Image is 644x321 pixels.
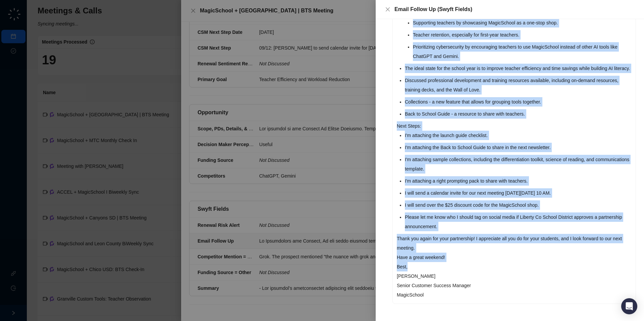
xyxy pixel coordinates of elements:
p: Best, [397,262,632,271]
p: Have a great weekend! [397,253,632,262]
li: Please let me know who I should tag on social media if Liberty Co School District approves a part... [405,212,632,231]
li: Collections - a new feature that allows for grouping tools together. [405,97,632,107]
li: I will send over the $25 discount code for the MagicSchool shop. [405,200,632,210]
li: I'm attaching the launch guide checklist. [405,131,632,140]
li: Teacher retention, especially for first-year teachers. [413,30,632,40]
li: Supporting teachers by showcasing MagicSchool as a one-stop shop. [413,18,632,27]
li: I will send a calendar invite for our next meeting [DATE][DATE] 10 AM. [405,188,632,198]
li: I'm attaching a right prompting pack to share with teachers. [405,176,632,186]
li: Prioritizing cybersecurity by encouraging teachers to use MagicSchool instead of other AI tools l... [413,42,632,61]
li: I'm attaching sample collections, including the differentiation toolkit, science of reading, and ... [405,155,632,174]
li: I'm attaching the Back to School Guide to share in the next newsletter. [405,143,632,152]
li: The ideal state for the school year is to improve teacher efficiency and time savings while build... [405,64,632,73]
div: Email Follow Up (Swyft Fields) [394,5,636,13]
p: [PERSON_NAME] Senior Customer Success Manager MagicSchool [397,271,632,300]
button: Close [384,5,392,13]
li: Back to School Guide - a resource to share with teachers. [405,109,632,119]
span: close [385,7,390,12]
p: Next Steps: [397,121,632,131]
li: Discussed professional development and training resources available, including on-demand resource... [405,76,632,94]
div: Open Intercom Messenger [621,298,637,314]
p: Thank you again for your partnership! I appreciate all you do for your students, and I look forwa... [397,234,632,253]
